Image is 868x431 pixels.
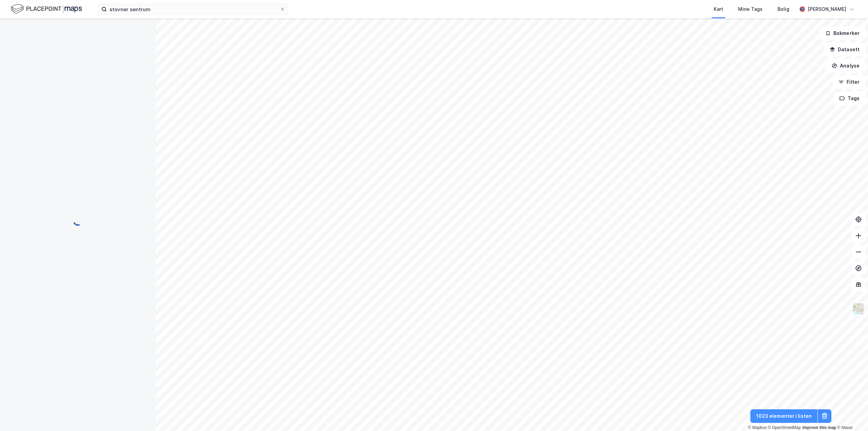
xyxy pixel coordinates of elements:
[73,215,83,226] img: spinner.a6d8c91a73a9ac5275cf975e30b51cfb.svg
[768,425,801,430] a: OpenStreetMap
[834,92,865,105] button: Tags
[824,43,865,56] button: Datasett
[808,5,846,13] div: [PERSON_NAME]
[738,5,763,13] div: Mine Tags
[107,4,280,14] input: Søk på adresse, matrikkel, gårdeiere, leietakere eller personer
[11,3,82,15] img: logo.f888ab2527a4732fd821a326f86c7f29.svg
[852,302,865,315] img: Z
[750,409,817,423] button: 1023 elementer i listen
[803,425,836,430] a: Improve this map
[748,425,767,430] a: Mapbox
[834,398,868,431] iframe: Chat Widget
[777,5,789,13] div: Bolig
[833,75,865,89] button: Filter
[714,5,723,13] div: Kart
[826,59,865,73] button: Analyse
[820,26,865,40] button: Bokmerker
